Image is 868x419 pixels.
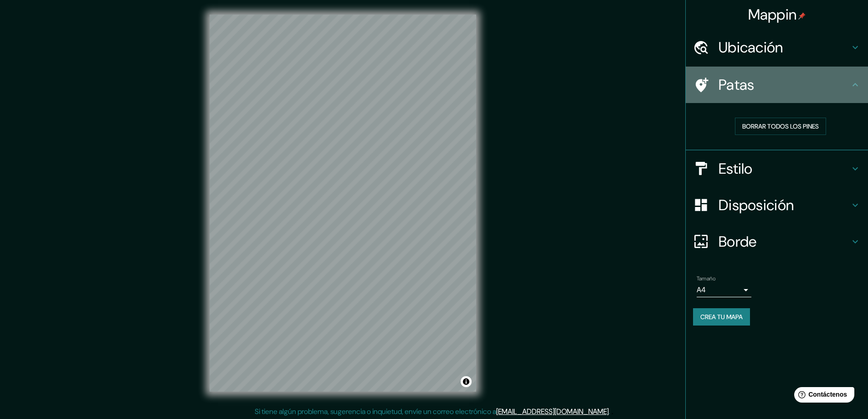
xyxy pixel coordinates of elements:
[693,308,750,326] button: Crea tu mapa
[686,150,868,187] div: Estilo
[697,285,706,295] font: A4
[610,406,611,416] font: .
[798,12,806,20] img: pin-icon.png
[686,29,868,66] div: Ubicación
[719,75,755,94] font: Patas
[787,383,858,409] iframe: Lanzador de widgets de ayuda
[686,187,868,223] div: Disposición
[210,15,476,392] canvas: Mapa
[719,38,783,57] font: Ubicación
[686,67,868,103] div: Patas
[719,159,753,178] font: Estilo
[496,407,609,416] a: [EMAIL_ADDRESS][DOMAIN_NAME]
[255,407,496,416] font: Si tiene algún problema, sugerencia o inquietud, envíe un correo electrónico a
[609,407,610,416] font: .
[748,5,797,24] font: Mappin
[735,118,826,135] button: Borrar todos los pines
[697,275,715,282] font: Tamaño
[719,232,757,251] font: Borde
[719,196,794,215] font: Disposición
[461,376,472,387] button: Activar o desactivar atribución
[697,283,751,297] div: A4
[700,313,743,321] font: Crea tu mapa
[611,406,613,416] font: .
[686,223,868,260] div: Borde
[742,122,819,130] font: Borrar todos los pines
